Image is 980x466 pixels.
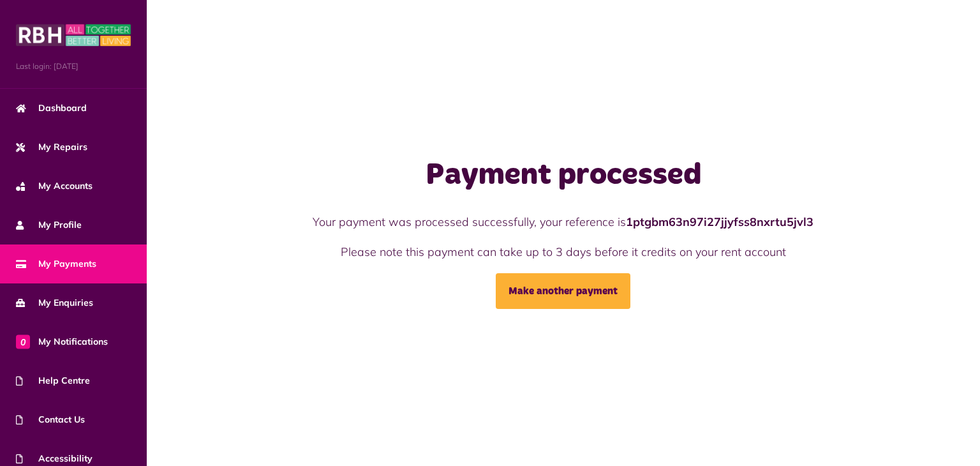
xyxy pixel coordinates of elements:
[16,452,93,465] span: Accessibility
[16,257,96,271] span: My Payments
[16,101,87,115] span: Dashboard
[16,61,131,72] span: Last login: [DATE]
[16,218,82,232] span: My Profile
[279,243,847,260] p: Please note this payment can take up to 3 days before it credits on your rent account
[279,157,847,194] h1: Payment processed
[279,213,847,230] p: Your payment was processed successfully, your reference is
[16,140,87,154] span: My Repairs
[626,214,813,229] strong: 1ptgbm63n97i27jjyfss8nxrtu5jvl3
[16,22,131,48] img: MyRBH
[16,413,85,426] span: Contact Us
[16,335,108,349] span: My Notifications
[496,273,630,309] a: Make another payment
[16,179,93,193] span: My Accounts
[16,334,30,349] span: 0
[16,296,93,310] span: My Enquiries
[16,374,90,387] span: Help Centre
